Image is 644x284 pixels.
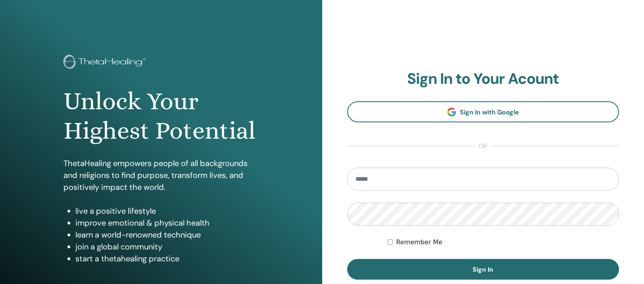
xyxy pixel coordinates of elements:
[475,141,491,151] span: or
[63,87,258,146] h1: Unlock Your Highest Potential
[63,157,258,193] p: ThetaHealing empowers people of all backgrounds and religions to find purpose, transform lives, a...
[396,238,442,247] label: Remember Me
[75,217,258,229] li: improve emotional & physical health
[460,108,519,116] span: Sign In with Google
[347,259,619,280] button: Sign In
[347,101,619,122] a: Sign In with Google
[75,205,258,217] li: live a positive lifestyle
[388,238,619,247] div: Keep me authenticated indefinitely or until I manually logout
[75,241,258,253] li: join a global community
[75,253,258,265] li: start a thetahealing practice
[347,70,619,88] h2: Sign In to Your Acount
[473,265,493,274] span: Sign In
[75,229,258,241] li: learn a world-renowned technique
